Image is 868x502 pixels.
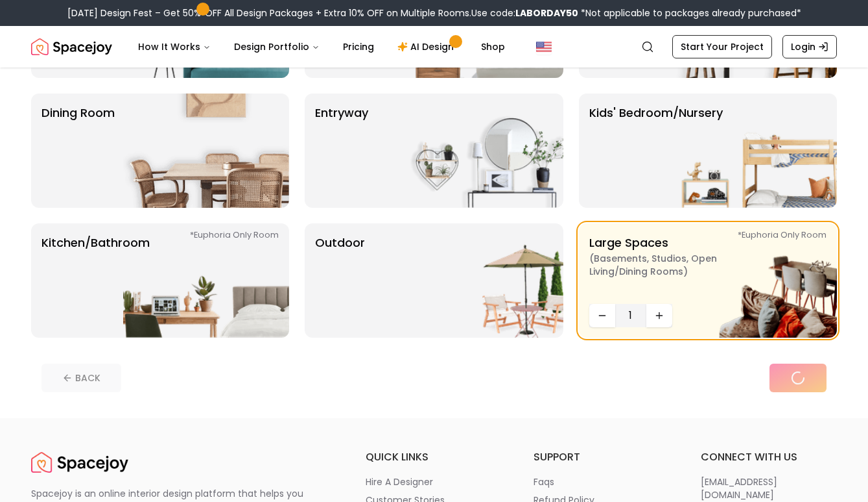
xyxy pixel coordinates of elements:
[123,94,289,208] img: Dining Room
[534,475,670,488] a: faqs
[671,223,837,338] img: Large Spaces *Euphoria Only
[397,223,563,338] img: Outdoor
[646,304,672,327] button: Increase quantity
[471,34,515,60] a: Shop
[31,449,128,475] img: Spacejoy Logo
[672,35,772,58] a: Start Your Project
[578,6,801,19] span: *Not applicable to packages already purchased*
[366,475,433,488] p: hire a designer
[589,252,751,278] span: ( Basements, Studios, Open living/dining rooms )
[534,475,554,488] p: faqs
[31,449,128,475] a: Spacejoy
[471,6,578,19] span: Use code:
[782,35,837,58] a: Login
[701,449,837,465] h6: connect with us
[128,34,221,60] button: How It Works
[589,304,615,327] button: Decrease quantity
[589,234,751,299] p: Large Spaces
[31,34,112,60] img: Spacejoy Logo
[589,104,723,197] p: Kids' Bedroom/Nursery
[123,223,289,338] img: Kitchen/Bathroom *Euphoria Only
[366,449,502,465] h6: quick links
[333,34,384,60] a: Pricing
[67,6,801,19] div: [DATE] Design Fest – Get 50% OFF All Design Packages + Extra 10% OFF on Multiple Rooms.
[224,34,330,60] button: Design Portfolio
[41,104,115,197] p: Dining Room
[31,26,837,68] nav: Global
[701,475,837,501] a: [EMAIL_ADDRESS][DOMAIN_NAME]
[515,6,578,19] b: LABORDAY50
[397,94,563,208] img: entryway
[671,94,837,208] img: Kids' Bedroom/Nursery
[31,34,112,60] a: Spacejoy
[41,234,150,327] p: Kitchen/Bathroom
[620,308,641,323] span: 1
[536,39,552,55] img: United States
[366,475,502,488] a: hire a designer
[387,34,468,60] a: AI Design
[534,449,670,465] h6: support
[128,34,515,60] nav: Main
[315,234,365,327] p: Outdoor
[315,104,368,197] p: entryway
